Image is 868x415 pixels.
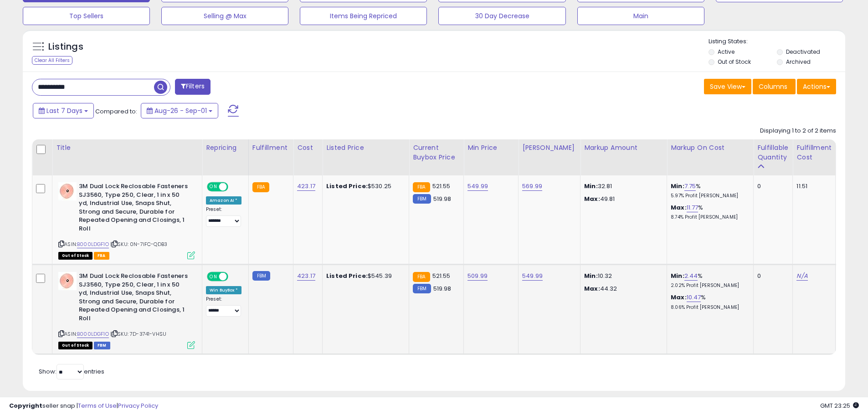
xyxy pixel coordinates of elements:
th: The percentage added to the cost of goods (COGS) that forms the calculator for Min & Max prices. [667,139,754,175]
a: B000LDGF1O [77,330,109,338]
small: FBM [252,271,270,281]
div: seller snap | | [9,402,158,410]
span: | SKU: 0N-7IFC-QDB3 [110,241,167,248]
p: 8.74% Profit [PERSON_NAME] [671,214,746,220]
p: 44.32 [584,285,660,293]
strong: Max: [584,284,600,293]
strong: Copyright [9,401,42,410]
div: 0 [757,272,786,280]
div: [PERSON_NAME] [522,143,576,153]
div: Current Buybox Price [413,143,460,162]
span: All listings that are currently out of stock and unavailable for purchase on Amazon [58,252,92,260]
button: Last 7 Days [33,103,94,118]
button: Columns [753,79,796,94]
div: Repricing [206,143,245,153]
a: N/A [796,272,807,281]
span: OFF [227,183,241,191]
button: Filters [175,79,211,95]
p: 32.81 [584,182,660,190]
span: All listings that are currently out of stock and unavailable for purchase on Amazon [58,342,92,349]
small: FBA [413,182,430,192]
strong: Max: [584,195,600,203]
button: Save View [704,79,751,94]
button: Top Sellers [23,7,150,25]
div: % [671,272,746,289]
b: Min: [671,182,684,190]
a: 423.17 [297,272,315,281]
div: Fulfillment Cost [796,143,832,162]
a: Terms of Use [78,401,117,410]
button: Items Being Repriced [300,7,427,25]
a: 509.99 [467,272,488,281]
span: Compared to: [95,107,137,116]
div: Markup on Cost [671,143,750,153]
div: 0 [757,182,786,190]
p: 2.02% Profit [PERSON_NAME] [671,282,746,289]
span: 521.55 [432,182,451,190]
b: Max: [671,203,687,212]
span: 521.55 [432,272,451,280]
a: 2.44 [684,272,698,281]
span: Last 7 Days [46,106,82,115]
span: FBA [94,252,109,260]
div: % [671,293,746,310]
span: | SKU: 7D-3741-VHSU [110,330,166,338]
span: Columns [759,82,787,91]
label: Deactivated [786,48,820,56]
label: Archived [786,58,811,66]
small: FBA [413,272,430,282]
p: 5.97% Profit [PERSON_NAME] [671,193,746,199]
small: FBA [252,182,269,192]
span: 519.98 [433,284,452,293]
span: Aug-26 - Sep-01 [154,106,207,115]
div: Fulfillment [252,143,289,153]
p: 49.81 [584,195,660,203]
button: 30 Day Decrease [438,7,565,25]
div: Fulfillable Quantity [757,143,789,162]
div: ASIN: [58,182,195,258]
div: % [671,182,746,199]
p: 10.32 [584,272,660,280]
div: Displaying 1 to 2 of 2 items [760,127,836,135]
span: FBM [94,342,110,349]
div: Cost [297,143,318,153]
b: Listed Price: [326,272,368,280]
button: Main [577,7,704,25]
label: Out of Stock [718,58,751,66]
strong: Min: [584,272,598,280]
a: 7.75 [684,182,696,191]
div: 11.51 [796,182,828,190]
a: 549.99 [467,182,488,191]
small: FBM [413,284,431,293]
p: 8.06% Profit [PERSON_NAME] [671,304,746,311]
span: 519.98 [433,195,452,203]
button: Actions [797,79,836,94]
a: 423.17 [297,182,315,191]
div: Amazon AI * [206,196,241,205]
b: Max: [671,293,687,302]
button: Aug-26 - Sep-01 [141,103,218,118]
span: OFF [227,273,241,281]
div: Listed Price [326,143,405,153]
a: 10.47 [687,293,701,302]
label: Active [718,48,734,56]
button: Selling @ Max [161,7,288,25]
b: 3M Dual Lock Reclosable Fasteners SJ3560, Type 250, Clear, 1 in x 50 yd, Industrial Use, Snaps Sh... [79,272,190,325]
a: 11.77 [687,203,699,212]
div: ASIN: [58,272,195,348]
div: Win BuyBox * [206,286,241,294]
a: 549.99 [522,272,543,281]
a: 569.99 [522,182,542,191]
div: Title [56,143,198,153]
div: Min Price [467,143,514,153]
div: $545.39 [326,272,402,280]
a: Privacy Policy [118,401,158,410]
div: Markup Amount [584,143,663,153]
p: Listing States: [709,37,845,46]
div: Preset: [206,296,241,317]
a: B000LDGF1O [77,241,109,248]
span: Show: entries [39,367,104,376]
div: $530.25 [326,182,402,190]
div: Preset: [206,206,241,227]
div: Clear All Filters [32,56,72,65]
